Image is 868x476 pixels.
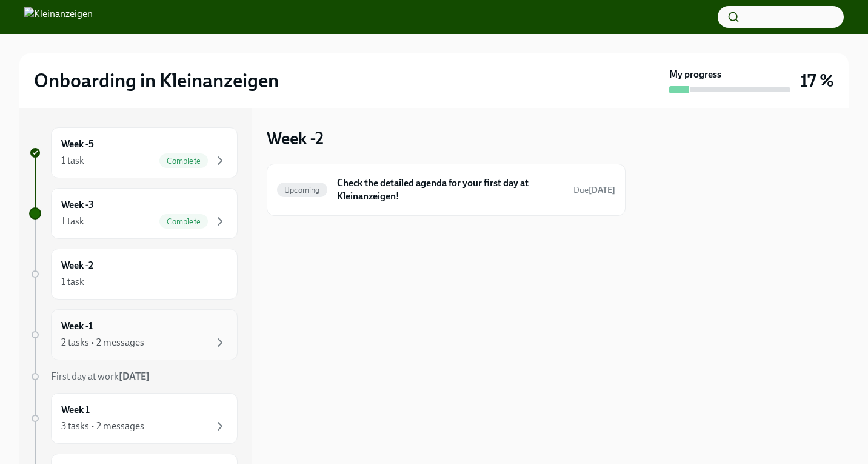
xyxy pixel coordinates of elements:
a: Week -51 taskComplete [29,127,238,178]
h6: Week -5 [61,138,94,151]
a: Week 13 tasks • 2 messages [29,393,238,444]
a: Week -31 taskComplete [29,188,238,239]
h6: Week -3 [61,198,94,212]
h6: Week 1 [61,403,90,417]
a: Week -21 task [29,249,238,300]
span: Due [573,185,615,195]
div: 3 tasks • 2 messages [61,420,144,433]
img: Kleinanzeigen [24,7,93,27]
div: 2 tasks • 2 messages [61,336,144,349]
a: Week -12 tasks • 2 messages [29,309,238,360]
h3: Week -2 [267,127,324,149]
h2: Onboarding in Kleinanzeigen [34,69,279,93]
h3: 17 % [800,70,834,92]
span: Complete [159,217,208,226]
span: Upcoming [277,186,327,195]
strong: My progress [669,68,721,81]
span: Complete [159,156,208,166]
h6: Week -2 [61,259,93,272]
h6: Week -1 [61,320,93,333]
strong: [DATE] [589,185,615,195]
span: First day at work [51,370,150,382]
span: October 30th, 2025 08:00 [573,184,615,196]
a: First day at work[DATE] [29,370,238,383]
div: 1 task [61,215,84,228]
div: 1 task [61,154,84,167]
a: UpcomingCheck the detailed agenda for your first day at Kleinanzeigen!Due[DATE] [277,174,615,206]
div: 1 task [61,275,84,289]
h6: Check the detailed agenda for your first day at Kleinanzeigen! [337,176,564,203]
strong: [DATE] [119,370,150,382]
